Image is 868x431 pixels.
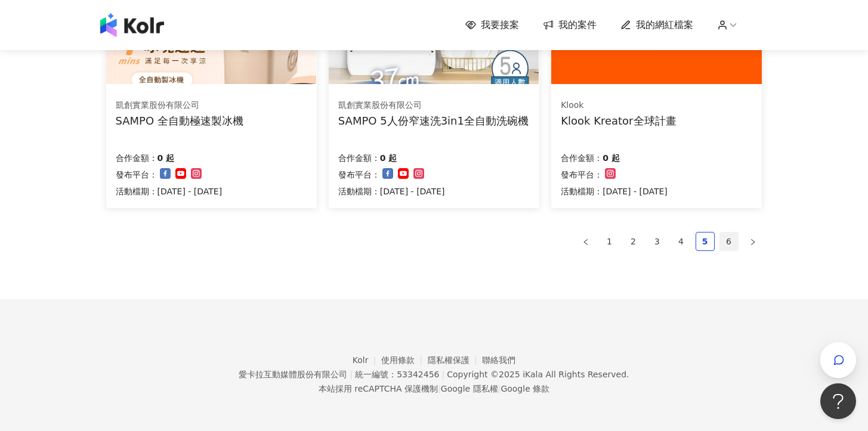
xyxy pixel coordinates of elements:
[582,238,589,246] span: left
[561,113,676,128] div: Klook Kreator全球計畫
[116,100,243,111] div: 凱創實業股份有限公司
[338,184,445,199] p: 活動檔期：[DATE] - [DATE]
[338,151,380,165] p: 合作金額：
[353,355,381,365] a: Kolr
[116,113,243,128] div: SAMPO 全自動極速製冰機
[380,151,397,165] p: 0 起
[100,13,164,37] img: logo
[501,384,549,393] a: Google 條款
[636,18,693,32] span: 我的網紅檔案
[648,232,667,251] li: 3
[355,370,439,379] div: 統一編號：53342456
[743,232,762,251] li: Next Page
[743,232,762,251] button: right
[625,232,642,250] a: 2
[624,232,643,251] li: 2
[438,384,441,393] span: |
[696,232,715,251] li: 5
[116,168,157,182] p: 發布平台：
[820,383,856,419] iframe: Help Scout Beacon - Open
[561,168,603,182] p: 發布平台：
[561,100,676,111] div: Klook
[672,232,691,251] li: 4
[447,370,629,379] div: Copyright © 2025 All Rights Reserved.
[648,232,666,250] a: 3
[720,232,738,250] a: 6
[600,232,619,251] li: 1
[601,232,619,250] a: 1
[558,18,597,32] span: 我的案件
[696,232,714,250] a: 5
[116,184,223,199] p: 活動檔期：[DATE] - [DATE]
[319,382,549,396] span: 本站採用 reCAPTCHA 保護機制
[498,384,501,393] span: |
[481,18,519,32] span: 我要接案
[561,151,603,165] p: 合作金額：
[749,238,756,246] span: right
[523,370,543,379] a: iKala
[116,151,157,165] p: 合作金額：
[338,168,380,182] p: 發布平台：
[157,151,175,165] p: 0 起
[543,18,597,32] a: 我的案件
[620,18,693,32] a: 我的網紅檔案
[338,113,529,128] div: SAMPO 5人份窄速洗3in1全自動洗碗機
[465,18,519,32] a: 我要接案
[603,151,620,165] p: 0 起
[561,184,668,199] p: 活動檔期：[DATE] - [DATE]
[239,370,347,379] div: 愛卡拉互動媒體股份有限公司
[576,232,595,251] button: left
[719,232,739,251] li: 6
[482,355,515,365] a: 聯絡我們
[441,384,498,393] a: Google 隱私權
[441,370,444,379] span: |
[381,355,428,365] a: 使用條款
[576,232,595,251] li: Previous Page
[338,100,529,111] div: 凱創實業股份有限公司
[350,370,353,379] span: |
[672,232,690,250] a: 4
[428,355,483,365] a: 隱私權保護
